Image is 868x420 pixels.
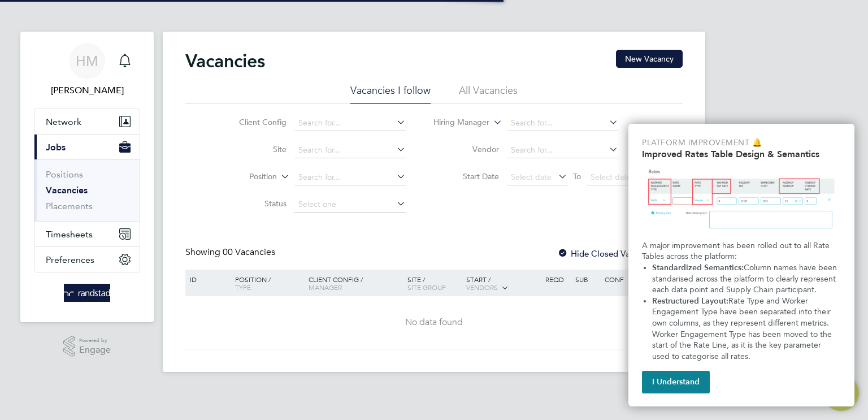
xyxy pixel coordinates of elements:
span: To [570,169,584,184]
label: Start Date [434,171,499,181]
span: Jobs [46,142,66,153]
span: Rate Type and Worker Engagement Type have been separated into their own columns, as they represen... [652,296,834,361]
span: Column names have been standarised across the platform to clearly represent each data point and S... [652,263,839,295]
div: Showing [185,246,277,258]
span: Timesheets [46,229,93,240]
span: Site Group [407,283,446,292]
div: Improved Rate Table Semantics [628,124,854,406]
div: ID [187,270,227,289]
span: HM [76,54,98,68]
span: Vendors [466,283,498,292]
span: Network [46,116,81,127]
label: Vendor [434,144,499,154]
img: Updated Rates Table Design & Semantics [642,164,841,236]
label: Hide Closed Vacancies [557,248,658,259]
a: Positions [46,169,83,180]
button: I Understand [642,371,710,393]
strong: Standardized Semantics: [652,263,744,272]
input: Search for... [294,142,406,158]
label: Hiring Manager [424,117,489,128]
span: Preferences [46,254,94,265]
input: Search for... [507,115,618,131]
input: Search for... [294,170,406,185]
span: Engage [79,345,111,355]
button: New Vacancy [616,50,683,68]
li: Vacancies I follow [350,84,431,104]
input: Search for... [507,142,618,158]
span: Manager [309,283,342,292]
span: Type [235,283,251,292]
a: Go to account details [34,43,140,97]
span: 00 Vacancies [223,246,275,258]
h2: Improved Rates Table Design & Semantics [642,149,841,159]
input: Search for... [294,115,406,131]
label: Status [222,198,287,209]
span: Select date [591,172,631,182]
div: Conf [602,270,631,289]
label: Client Config [222,117,287,127]
span: Select date [511,172,552,182]
a: Vacancies [46,185,88,196]
div: Reqd [542,270,572,289]
p: Platform Improvement 🔔 [642,137,841,149]
nav: Main navigation [20,32,154,322]
div: Sub [572,270,602,289]
label: Position [212,171,277,183]
input: Select one [294,197,406,213]
span: Hannah Mitchell [34,84,140,97]
a: Placements [46,201,93,211]
span: Powered by [79,336,111,345]
label: Site [222,144,287,154]
li: All Vacancies [459,84,518,104]
div: Site / [405,270,464,297]
div: Position / [227,270,306,297]
a: Go to home page [34,284,140,302]
h2: Vacancies [185,50,265,72]
div: Start / [463,270,542,298]
div: No data found [187,317,681,328]
img: randstad-logo-retina.png [64,284,111,302]
p: A major improvement has been rolled out to all Rate Tables across the platform: [642,240,841,262]
div: Client Config / [306,270,405,297]
strong: Restructured Layout: [652,296,728,306]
